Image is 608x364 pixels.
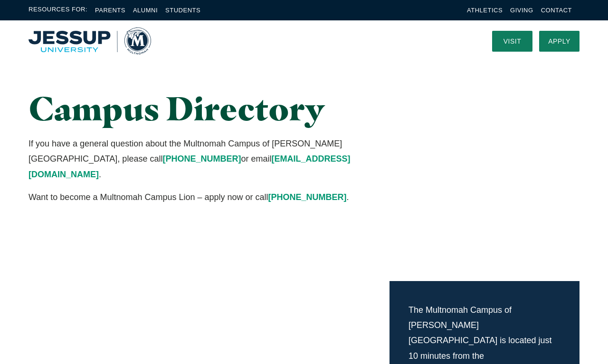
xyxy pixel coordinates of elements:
[28,154,350,179] a: [EMAIL_ADDRESS][DOMAIN_NAME]
[28,27,151,55] img: Multnomah University Logo
[541,7,572,14] a: Contact
[28,90,390,127] h1: Campus Directory
[95,7,125,14] a: Parents
[268,192,347,202] a: [PHONE_NUMBER]
[539,31,579,52] a: Apply
[28,190,390,205] p: Want to become a Multnomah Campus Lion – apply now or call .
[492,31,532,52] a: Visit
[28,5,87,16] span: Resources For:
[165,7,200,14] a: Students
[28,27,151,55] a: Home
[28,136,390,182] p: If you have a general question about the Multnomah Campus of [PERSON_NAME][GEOGRAPHIC_DATA], plea...
[162,154,241,164] a: [PHONE_NUMBER]
[133,7,158,14] a: Alumni
[467,7,503,14] a: Athletics
[510,7,533,14] a: Giving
